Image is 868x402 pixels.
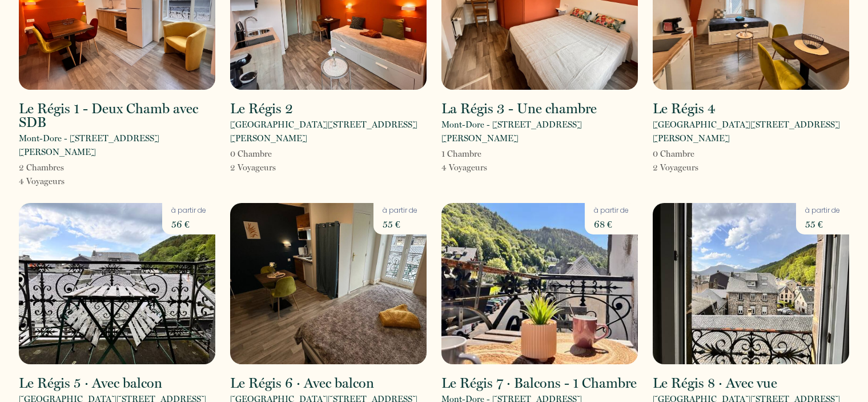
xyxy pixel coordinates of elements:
[61,162,64,173] span: s
[653,161,698,174] p: 2 Voyageur
[805,216,840,232] p: 55 €
[695,162,698,173] span: s
[383,205,417,216] p: à partir de
[61,176,65,186] span: s
[171,205,206,216] p: à partir de
[653,118,849,145] p: [GEOGRAPHIC_DATA][STREET_ADDRESS][PERSON_NAME]
[653,203,849,364] img: rental-image
[383,216,417,232] p: 55 €
[230,161,276,174] p: 2 Voyageur
[653,147,698,161] p: 0 Chambre
[272,162,276,173] span: s
[230,203,427,364] img: rental-image
[230,376,374,390] h2: Le Régis 6 · Avec balcon
[653,376,777,390] h2: Le Régis 8 · Avec vue
[805,205,840,216] p: à partir de
[594,205,629,216] p: à partir de
[441,118,638,145] p: Mont-Dore - [STREET_ADDRESS][PERSON_NAME]
[594,216,629,232] p: 68 €
[230,118,427,145] p: [GEOGRAPHIC_DATA][STREET_ADDRESS][PERSON_NAME]
[441,102,597,116] h2: La Régis 3 - Une chambre
[19,102,215,129] h2: Le Régis 1 - Deux Chamb avec SDB
[441,161,487,174] p: 4 Voyageur
[19,161,65,174] p: 2 Chambre
[484,162,487,173] span: s
[230,102,293,116] h2: Le Régis 2
[19,203,215,364] img: rental-image
[19,174,65,188] p: 4 Voyageur
[171,216,206,232] p: 56 €
[19,376,162,390] h2: Le Régis 5 · Avec balcon
[441,376,637,390] h2: Le Régis 7 · Balcons - 1 Chambre
[19,132,215,159] p: Mont-Dore - [STREET_ADDRESS][PERSON_NAME]
[230,147,276,161] p: 0 Chambre
[441,203,638,364] img: rental-image
[653,102,716,116] h2: Le Régis 4
[441,147,487,161] p: 1 Chambre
